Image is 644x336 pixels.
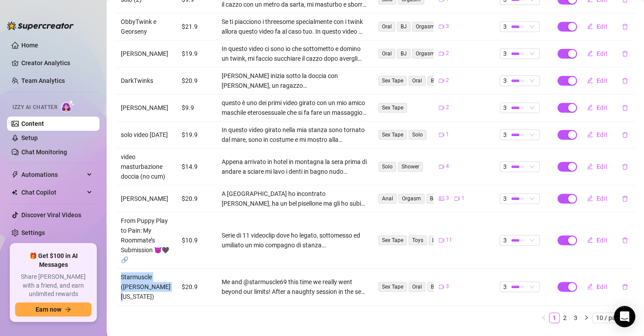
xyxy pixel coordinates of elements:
span: Sex Tape [378,282,407,292]
td: $19.9 [176,40,216,67]
span: edit [587,237,593,243]
span: thunderbolt [12,171,19,178]
div: Me and @starmuscle69 this time we really went beyond our limits! After a naughty session in the s... [222,277,367,297]
span: arrow-right [65,306,71,313]
span: Oral [409,282,425,292]
td: [PERSON_NAME] [115,185,176,212]
td: video masturbazione doccia (no cum) [115,148,176,185]
span: picture [439,196,444,201]
span: Edit [596,237,608,244]
a: Content [21,120,44,127]
button: Edit [580,233,615,247]
button: Earn nowarrow-right [15,302,91,316]
span: 3 [503,130,507,140]
button: delete [615,160,635,174]
span: 3 [503,235,507,245]
button: delete [615,280,635,294]
button: delete [615,233,635,247]
button: right [581,313,592,323]
img: logo-BBDzfeDw.svg [7,21,74,30]
li: 1 [549,313,560,323]
button: delete [615,47,635,61]
a: Home [21,42,38,49]
span: BJ [397,49,410,59]
td: Starmuscle ([PERSON_NAME][US_STATE]) [115,269,176,305]
span: 10 / page [596,313,632,323]
span: video-camera [439,51,444,56]
div: In questo video girato nella mia stanza sono tornato dal mare, sono in costume e mi mostro alla t... [222,125,367,145]
span: Toys [409,235,427,245]
span: right [584,315,589,320]
span: Oral [409,76,425,86]
td: solo video [DATE] [115,121,176,148]
span: delete [622,284,628,290]
span: Sex Tape [378,235,407,245]
a: Setup [21,134,38,141]
td: $20.9 [176,67,216,94]
span: Edit [596,163,608,170]
span: edit [587,283,593,289]
td: $9.9 [176,94,216,121]
span: BJ [397,22,410,31]
td: $19.9 [176,121,216,148]
li: 3 [570,313,581,323]
div: Appena arrivato in hotel in montagna la sera prima di andare a sciare mi lavo i denti in bagno nu... [222,157,367,176]
td: $21.9 [176,13,216,40]
div: Page Size [592,313,635,323]
button: delete [615,101,635,115]
td: [PERSON_NAME] [115,40,176,67]
span: 1 [461,194,465,203]
span: Edit [596,283,608,290]
td: $10.9 [176,212,216,269]
td: ObbyTwink e Georseny [115,13,176,40]
span: 3 [446,22,449,31]
button: left [538,313,549,323]
li: Previous Page [538,313,549,323]
span: edit [587,23,593,29]
span: Edit [596,131,608,138]
span: 3 [503,76,507,86]
span: Anal [378,194,397,203]
span: Orgasm [398,194,425,203]
button: Edit [580,280,615,294]
button: Edit [580,191,615,206]
span: 3 [446,194,449,203]
span: 3 [503,103,507,113]
span: 3 [503,22,507,31]
span: video-camera [439,105,444,110]
span: 🎁 Get $100 in AI Messages [15,252,91,269]
td: From Puppy Play to Pain: My Roommate’s Submission 😈🖤🔗 [115,212,176,269]
span: Edit [596,104,608,111]
button: Edit [580,20,615,34]
div: In questo video ci sono io che sottometto e domino un twink, mi faccio succhiare il cazzo dopo av... [222,44,367,63]
span: BJ [426,194,440,203]
span: Earn now [36,306,61,313]
span: delete [622,105,628,111]
img: Chat Copilot [12,189,17,195]
span: 2 [446,103,449,112]
span: video-camera [454,196,460,201]
span: Sex Tape [378,130,407,140]
a: Discover Viral Videos [21,211,81,219]
td: [PERSON_NAME] [115,94,176,121]
button: delete [615,74,635,88]
span: Edit [596,195,608,202]
span: Solo [409,130,426,140]
a: 3 [571,313,580,323]
span: Shower [398,162,423,172]
span: Sex Tape [378,103,407,113]
td: $20.9 [176,185,216,212]
span: left [541,315,546,320]
span: 3 [503,162,507,172]
span: delete [622,164,628,170]
span: BJ [427,76,441,86]
span: Orgasm [412,22,438,31]
span: 3 [503,282,507,292]
li: 2 [560,313,570,323]
span: 11 [446,236,452,244]
span: edit [587,195,593,201]
span: edit [587,131,593,137]
span: Edit [596,77,608,84]
div: questo è uno dei primi video girato con un mio amico maschile eterosessuale che si fa fare un mas... [222,98,367,117]
span: delete [622,78,628,84]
